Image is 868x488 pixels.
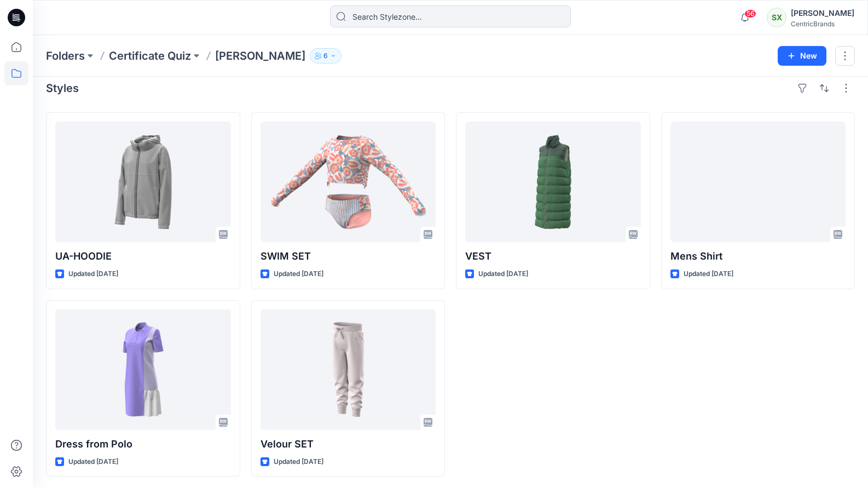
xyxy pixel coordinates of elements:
p: 6 [323,50,328,62]
a: Mens Shirt [670,122,846,242]
p: UA-HOODIE [55,249,231,264]
p: Mens Shirt [670,249,846,264]
p: VEST [465,249,641,264]
p: Updated [DATE] [274,456,323,468]
p: Updated [DATE] [684,268,733,280]
a: UA-HOODIE [55,122,231,242]
a: Certificate Quiz [109,48,191,64]
a: SWIM SET [261,122,436,242]
p: SWIM SET [261,249,436,264]
p: [PERSON_NAME] [215,48,305,64]
a: Folders [46,48,85,64]
div: [PERSON_NAME] [791,7,854,20]
p: Updated [DATE] [68,268,118,280]
span: 56 [744,9,756,18]
p: Updated [DATE] [478,268,528,280]
h4: Styles [46,82,79,95]
input: Search Stylezone… [330,5,571,27]
button: New [778,46,826,66]
a: Dress from Polo [55,309,231,430]
div: SX [767,8,786,27]
a: Velour SET [261,309,436,430]
p: Updated [DATE] [274,268,323,280]
p: Updated [DATE] [68,456,118,468]
p: Velour SET [261,437,436,452]
div: CentricBrands [791,20,854,28]
button: 6 [310,48,342,64]
a: VEST [465,122,641,242]
p: Dress from Polo [55,437,231,452]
